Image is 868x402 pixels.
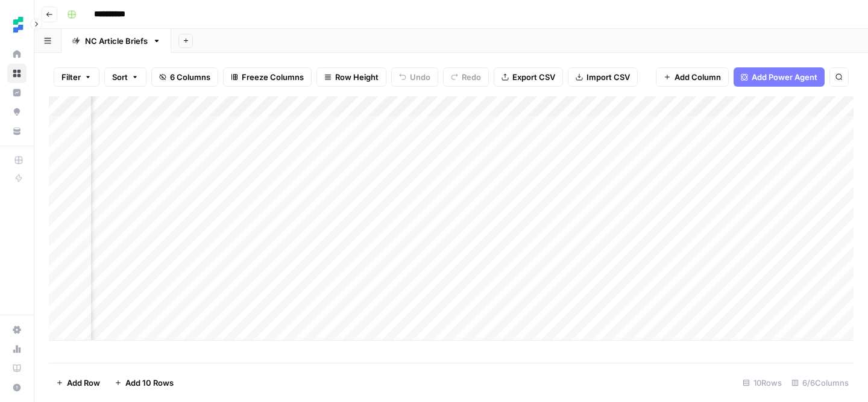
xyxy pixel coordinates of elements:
a: Insights [7,83,27,102]
a: Learning Hub [7,359,27,378]
button: Export CSV [494,67,563,87]
button: Workspace: Ten Speed [7,10,27,40]
a: Usage [7,339,27,359]
span: Row Height [335,71,379,83]
button: Add Row [49,373,107,392]
span: Import CSV [587,71,630,83]
span: Add Column [675,71,721,83]
button: Redo [443,67,489,87]
button: Add Power Agent [734,67,825,87]
a: NC Article Briefs [61,29,171,53]
a: Opportunities [7,102,27,122]
span: Add 10 Rows [125,377,174,389]
span: Undo [410,71,430,83]
a: Settings [7,320,27,339]
button: Filter [54,67,99,87]
span: Filter [61,71,81,83]
button: Add Column [656,67,729,87]
button: Add 10 Rows [107,373,181,392]
div: NC Article Briefs [85,35,148,47]
div: 6/6 Columns [787,373,854,392]
span: Add Power Agent [752,71,817,83]
button: Help + Support [7,378,27,397]
button: Freeze Columns [223,67,312,87]
a: Home [7,45,27,64]
button: Sort [104,67,146,87]
button: Import CSV [568,67,638,87]
a: Your Data [7,122,27,141]
span: 6 Columns [170,71,210,83]
span: Sort [112,71,128,83]
span: Freeze Columns [242,71,304,83]
span: Redo [462,71,481,83]
button: Undo [391,67,438,87]
button: Row Height [316,67,386,87]
button: 6 Columns [151,67,218,87]
div: 10 Rows [738,373,787,392]
a: Browse [7,64,27,83]
span: Export CSV [512,71,555,83]
span: Add Row [67,377,100,389]
img: Ten Speed Logo [7,14,29,36]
